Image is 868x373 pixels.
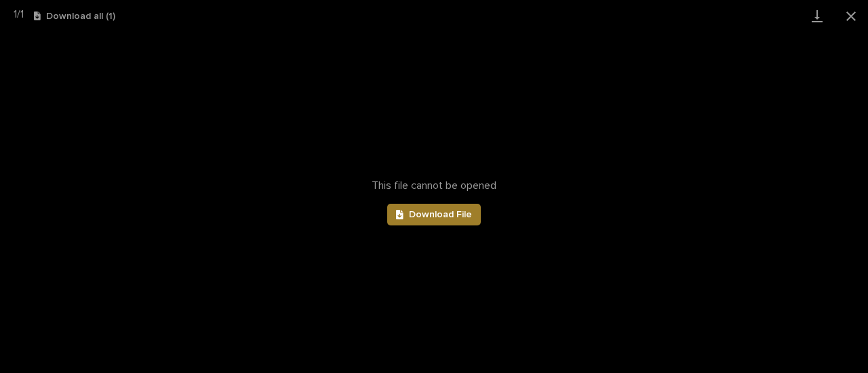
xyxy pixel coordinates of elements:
span: This file cannot be opened [372,179,496,192]
button: Download all (1) [34,12,115,21]
a: Download File [387,204,481,225]
span: Download File [409,210,472,219]
span: 1 [14,9,17,20]
span: 1 [20,9,24,20]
